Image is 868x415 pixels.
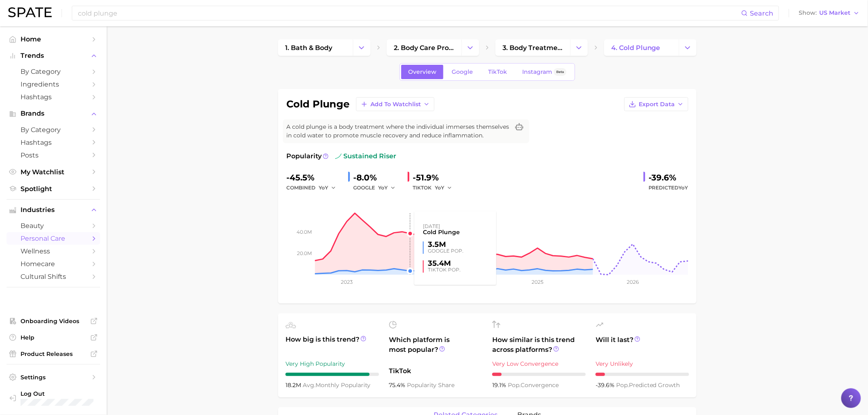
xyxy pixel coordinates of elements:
a: Spotlight [7,182,100,195]
span: popularity share [407,381,455,389]
img: sustained riser [335,153,342,160]
a: Ingredients [7,78,100,91]
a: 1. bath & body [278,39,353,56]
span: A cold plunge is a body treatment where the individual immerses themselves in cold water to promo... [286,123,509,140]
span: TikTok [389,366,482,376]
span: Instagram [522,68,552,75]
a: TikTok [481,65,514,79]
div: combined [286,183,342,193]
span: 19.1% [492,381,508,389]
abbr: average [303,381,315,389]
span: YoY [679,185,688,191]
a: Overview [401,65,443,79]
span: Ingredients [21,80,86,88]
a: wellness [7,245,100,258]
a: My Watchlist [7,166,100,178]
span: wellness [21,247,86,255]
span: cultural shifts [21,273,86,280]
a: Home [7,33,100,46]
button: Change Category [461,39,479,56]
button: Export Data [624,97,688,111]
a: by Category [7,65,100,78]
button: YoY [378,183,396,193]
span: YoY [435,184,444,191]
a: cultural shifts [7,270,100,283]
span: 2. body care products [394,44,455,52]
input: Search here for a brand, industry, or ingredient [77,6,741,20]
span: Hashtags [21,139,86,146]
span: Onboarding Videos [21,317,86,325]
span: Spotlight [21,185,86,193]
span: Export Data [639,101,675,108]
div: Very High Popularity [286,359,379,369]
div: 1 / 10 [492,373,586,376]
tspan: 2023 [341,279,353,285]
a: InstagramBeta [515,65,573,79]
span: Will it last? [596,335,689,355]
span: YoY [319,184,328,191]
span: Beta [556,68,564,75]
span: My Watchlist [21,168,86,176]
a: 4. cold plunge [604,39,679,56]
a: beauty [7,219,100,232]
span: Google [452,68,473,75]
a: Settings [7,371,100,383]
span: Popularity [286,151,322,161]
a: Google [445,65,480,79]
button: YoY [435,183,452,193]
span: Industries [21,206,86,214]
div: -45.5% [286,171,342,184]
span: US Market [820,11,851,15]
div: 1 / 10 [596,373,689,376]
span: Predicted [649,183,688,193]
span: TikTok [488,68,507,75]
div: Very Low Convergence [492,359,586,369]
a: Hashtags [7,136,100,149]
abbr: popularity index [616,381,629,389]
button: YoY [319,183,336,193]
div: TIKTOK [413,183,458,193]
span: beauty [21,222,86,230]
h1: cold plunge [286,99,349,109]
span: by Category [21,126,86,134]
div: -8.0% [353,171,401,184]
span: How big is this trend? [286,335,379,355]
span: Add to Watchlist [370,101,421,108]
div: Very Unlikely [596,359,689,369]
span: 3. body treatments [503,44,563,52]
span: monthly popularity [303,381,370,389]
button: Brands [7,107,100,120]
span: -39.6% [596,381,616,389]
span: homecare [21,260,86,268]
span: 18.2m [286,381,303,389]
span: Hashtags [21,93,86,101]
a: Hashtags [7,91,100,103]
span: 75.4% [389,381,407,389]
button: Industries [7,204,100,216]
a: Log out. Currently logged in with e-mail caitlin.delaney@loreal.com. [7,388,100,408]
span: Which platform is most popular? [389,335,482,362]
tspan: 2024 [436,279,448,285]
a: Product Releases [7,348,100,360]
span: convergence [508,381,559,389]
span: YoY [378,184,388,191]
a: homecare [7,258,100,270]
span: 1. bath & body [285,44,332,52]
span: sustained riser [335,151,396,161]
a: Help [7,331,100,344]
button: Change Category [353,39,370,56]
div: -51.9% [413,171,458,184]
div: 9 / 10 [286,373,379,376]
a: Posts [7,149,100,162]
div: -39.6% [649,171,688,184]
span: by Category [21,68,86,75]
span: Search [750,9,774,17]
a: Onboarding Videos [7,315,100,327]
span: Trends [21,52,86,59]
span: Home [21,35,86,43]
a: 3. body treatments [496,39,570,56]
span: Posts [21,151,86,159]
a: 2. body care products [387,39,461,56]
button: Change Category [570,39,588,56]
a: personal care [7,232,100,245]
